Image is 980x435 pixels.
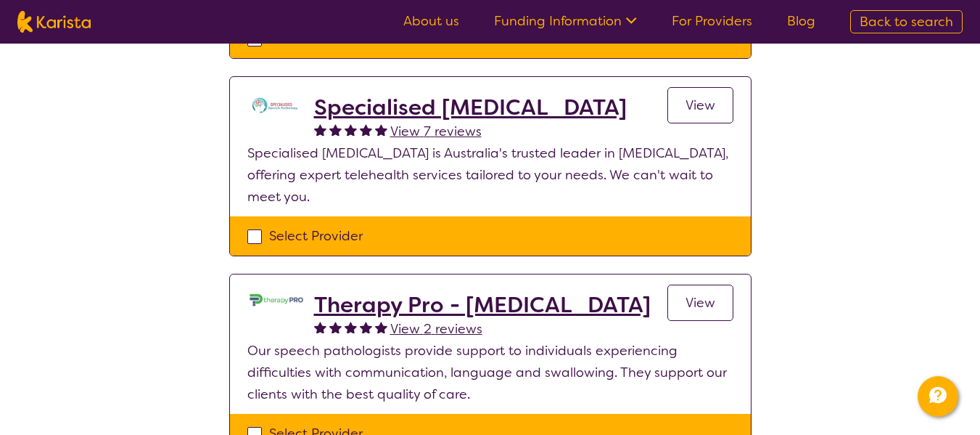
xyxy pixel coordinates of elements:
[667,285,733,321] a: View
[375,123,387,136] img: fullstar
[667,87,733,123] a: View
[494,12,637,30] a: Funding Information
[360,321,372,333] img: fullstar
[860,13,953,31] span: Back to search
[403,12,459,30] a: About us
[247,340,733,405] p: Our speech pathologists provide support to individuals experiencing difficulties with communicati...
[329,123,342,136] img: fullstar
[390,121,482,142] a: View 7 reviews
[918,376,958,417] button: Channel Menu
[685,97,715,114] span: View
[247,292,305,308] img: wyucndhjj66c2jh0xmwf.jpg
[360,123,372,136] img: fullstar
[390,318,482,340] a: View 2 reviews
[375,321,387,333] img: fullstar
[685,294,715,312] span: View
[787,12,815,30] a: Blog
[390,123,482,140] span: View 7 reviews
[345,321,357,333] img: fullstar
[247,94,305,116] img: tc7lufxpovpqcirzzyzq.png
[314,123,326,136] img: fullstar
[314,321,326,333] img: fullstar
[850,10,963,33] a: Back to search
[390,320,482,338] span: View 2 reviews
[314,292,651,318] a: Therapy Pro - [MEDICAL_DATA]
[329,321,342,333] img: fullstar
[345,123,357,136] img: fullstar
[17,11,91,33] img: Karista logo
[247,142,733,208] p: Specialised [MEDICAL_DATA] is Australia's trusted leader in [MEDICAL_DATA], offering expert teleh...
[672,12,752,30] a: For Providers
[314,94,627,121] a: Specialised [MEDICAL_DATA]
